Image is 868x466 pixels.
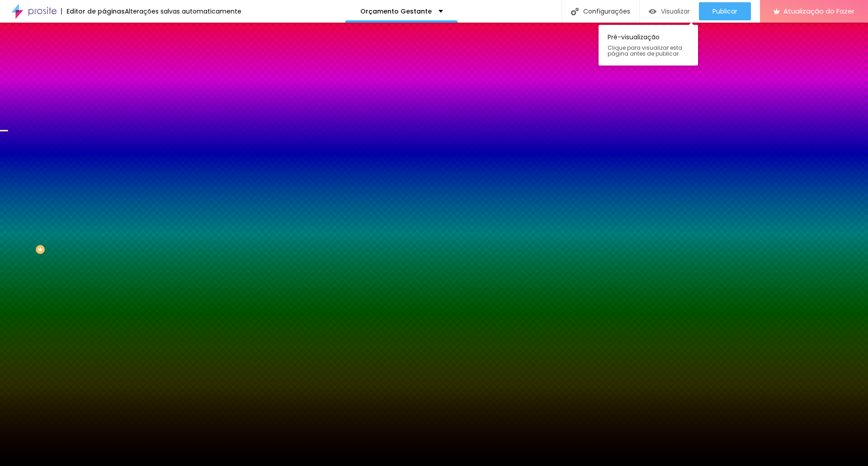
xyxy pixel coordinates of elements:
[649,8,656,15] img: view-1.svg
[699,2,751,20] button: Publicar
[661,7,690,16] font: Visualizar
[608,44,682,57] font: Clique para visualizar esta página antes de publicar.
[640,2,699,20] button: Visualizar
[125,7,241,16] font: Alterações salvas automaticamente
[783,6,854,16] font: Atualização do Fazer
[583,7,630,16] font: Configurações
[571,8,579,15] img: Ícone
[360,7,432,16] font: Orçamento Gestante
[712,7,737,16] font: Publicar
[608,33,660,42] font: Pré-visualização
[66,7,125,16] font: Editor de páginas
